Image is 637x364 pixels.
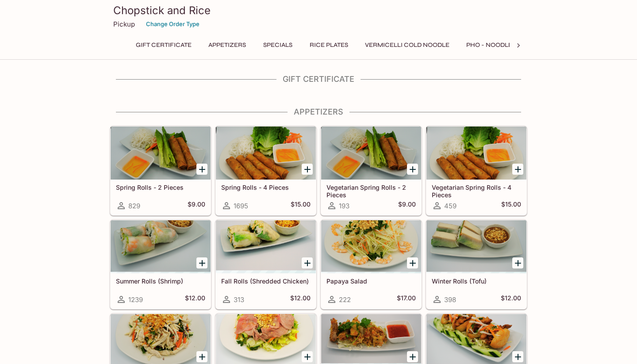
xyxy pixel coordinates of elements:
[501,294,521,305] h5: $12.00
[258,39,298,51] button: Specials
[215,220,316,309] a: Fall Rolls (Shredded Chicken)313$12.00
[302,257,313,268] button: Add Fall Rolls (Shredded Chicken)
[512,164,523,175] button: Add Vegetarian Spring Rolls - 4 Pieces
[321,220,422,309] a: Papaya Salad222$17.00
[234,202,248,210] span: 1695
[111,220,211,273] div: Summer Rolls (Shrimp)
[110,74,527,84] h4: Gift Certificate
[407,351,418,362] button: Add House Fried Chicken
[116,184,205,191] h5: Spring Rolls - 2 Pieces
[131,39,196,51] button: Gift Certificate
[321,126,422,215] a: Vegetarian Spring Rolls - 2 Pieces193$9.00
[501,200,521,211] h5: $15.00
[432,277,521,285] h5: Winter Rolls (Tofu)
[234,295,244,304] span: 313
[216,126,316,180] div: Spring Rolls - 4 Pieces
[426,126,527,215] a: Vegetarian Spring Rolls - 4 Pieces459$15.00
[444,202,457,210] span: 459
[339,202,349,210] span: 193
[360,39,454,51] button: Vermicelli Cold Noodle
[113,20,135,28] p: Pickup
[196,164,207,175] button: Add Spring Rolls - 2 Pieces
[188,200,205,211] h5: $9.00
[397,294,416,305] h5: $17.00
[196,351,207,362] button: Add Shredded Chicken Salad
[110,220,211,309] a: Summer Rolls (Shrimp)1239$12.00
[432,184,521,198] h5: Vegetarian Spring Rolls - 4 Pieces
[512,257,523,268] button: Add Winter Rolls (Tofu)
[302,164,313,175] button: Add Spring Rolls - 4 Pieces
[305,39,353,51] button: Rice Plates
[426,126,526,180] div: Vegetarian Spring Rolls - 4 Pieces
[196,257,207,268] button: Add Summer Rolls (Shrimp)
[326,277,416,285] h5: Papaya Salad
[111,126,211,180] div: Spring Rolls - 2 Pieces
[302,351,313,362] button: Add Beef Salad
[128,202,140,210] span: 829
[185,294,205,305] h5: $12.00
[291,200,311,211] h5: $15.00
[221,184,311,191] h5: Spring Rolls - 4 Pieces
[216,220,316,273] div: Fall Rolls (Shredded Chicken)
[116,277,205,285] h5: Summer Rolls (Shrimp)
[113,4,524,17] h3: Chopstick and Rice
[512,351,523,362] button: Add Banh Mi Sliders (4)
[215,126,316,215] a: Spring Rolls - 4 Pieces1695$15.00
[290,294,311,305] h5: $12.00
[407,164,418,175] button: Add Vegetarian Spring Rolls - 2 Pieces
[110,107,527,117] h4: Appetizers
[110,126,211,215] a: Spring Rolls - 2 Pieces829$9.00
[221,277,311,285] h5: Fall Rolls (Shredded Chicken)
[321,220,421,273] div: Papaya Salad
[398,200,416,211] h5: $9.00
[426,220,526,273] div: Winter Rolls (Tofu)
[461,39,536,51] button: Pho - Noodle Soup
[444,295,456,304] span: 398
[142,17,203,31] button: Change Order Type
[426,220,527,309] a: Winter Rolls (Tofu)398$12.00
[339,295,351,304] span: 222
[128,295,143,304] span: 1239
[203,39,251,51] button: Appetizers
[321,126,421,180] div: Vegetarian Spring Rolls - 2 Pieces
[326,184,416,198] h5: Vegetarian Spring Rolls - 2 Pieces
[407,257,418,268] button: Add Papaya Salad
